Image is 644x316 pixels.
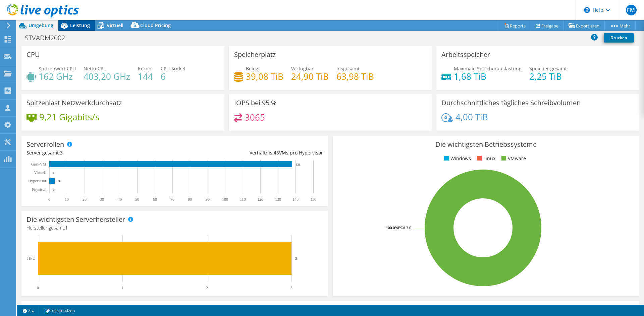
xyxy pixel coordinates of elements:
[84,65,107,72] span: Netto-CPU
[292,197,299,202] text: 140
[84,73,130,80] h4: 403,20 GHz
[240,197,246,202] text: 110
[31,162,47,167] text: Gast-VM
[275,197,281,202] text: 130
[442,155,471,162] li: Windows
[53,188,55,191] text: 0
[175,149,323,156] div: Verhältnis: VMs pro Hypervisor
[563,20,605,31] a: Exportieren
[500,155,526,162] li: VMware
[26,149,175,156] div: Server gesamt:
[39,65,76,72] span: Spitzenwert CPU
[34,170,46,175] text: Virtuell
[291,65,314,72] span: Verfügbar
[138,73,153,80] h4: 144
[121,286,123,290] text: 1
[234,99,277,107] h3: IOPS bei 95 %
[70,22,90,28] span: Leistung
[26,216,125,223] h3: Die wichtigsten Serverhersteller
[274,149,279,156] span: 46
[32,187,46,192] text: Physisch
[246,65,260,72] span: Belegt
[53,171,55,175] text: 0
[531,20,564,31] a: Freigabe
[18,306,39,315] a: 2
[290,286,292,290] text: 3
[65,197,69,202] text: 10
[107,22,123,28] span: Virtuell
[83,197,87,202] text: 20
[58,180,60,183] text: 3
[170,197,174,202] text: 70
[188,197,192,202] text: 80
[454,73,522,80] h4: 1,68 TiB
[39,113,99,121] h4: 9,21 Gigabits/s
[336,73,374,80] h4: 63,98 TiB
[291,73,329,80] h4: 24,90 TiB
[29,22,53,28] span: Umgebung
[26,99,122,107] h3: Spitzenlast Netzwerkdurchsatz
[234,51,276,58] h3: Speicherplatz
[336,65,360,72] span: Insgesamt
[118,197,122,202] text: 40
[310,197,316,202] text: 150
[27,256,35,261] text: HPE
[246,73,283,80] h4: 39,08 TiB
[140,22,171,28] span: Cloud Pricing
[604,33,634,43] a: Drucken
[441,51,490,58] h3: Arbeitsspeicher
[37,286,39,290] text: 0
[28,179,46,183] text: Hypervisor
[100,197,104,202] text: 30
[529,65,567,72] span: Speicher gesamt
[135,197,139,202] text: 50
[499,20,531,31] a: Reports
[454,65,522,72] span: Maximale Speicherauslastung
[295,256,297,260] text: 3
[39,306,79,315] a: Projektnotizen
[386,225,398,230] tspan: 100.0%
[475,155,495,162] li: Linux
[206,286,208,290] text: 2
[39,73,76,80] h4: 162 GHz
[245,114,265,121] h4: 3065
[222,197,228,202] text: 100
[22,34,75,42] h1: STVADM2002
[626,5,637,15] span: FM
[26,224,323,232] h4: Hersteller gesamt:
[60,149,63,156] span: 3
[206,197,210,202] text: 90
[455,113,488,121] h4: 4,00 TiB
[529,73,567,80] h4: 2,25 TiB
[604,20,636,31] a: Mehr
[161,65,185,72] span: CPU-Sockel
[398,225,411,230] tspan: ESXi 7.0
[296,163,301,166] text: 138
[26,51,40,58] h3: CPU
[153,197,157,202] text: 60
[26,141,64,148] h3: Serverrollen
[65,225,68,231] span: 1
[48,197,50,202] text: 0
[161,73,185,80] h4: 6
[257,197,263,202] text: 120
[584,7,590,13] svg: \n
[441,99,581,107] h3: Durchschnittliches tägliches Schreibvolumen
[138,65,151,72] span: Kerne
[338,141,634,148] h3: Die wichtigsten Betriebssysteme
